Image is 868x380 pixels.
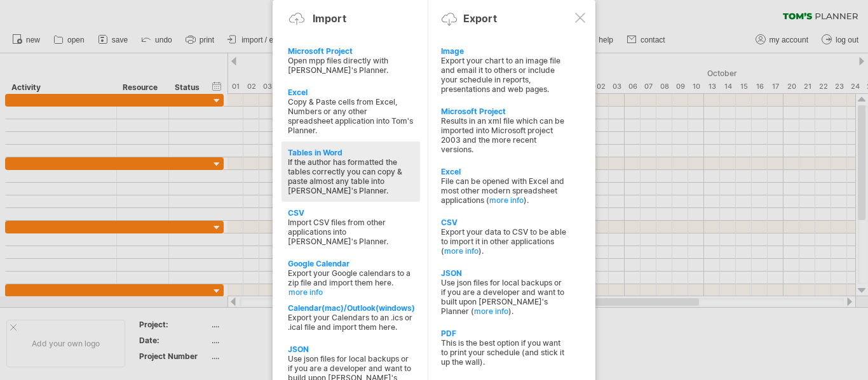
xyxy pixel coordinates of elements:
div: Export your chart to an image file and email it to others or include your schedule in reports, pr... [441,56,567,94]
a: more info [489,195,524,205]
div: Export your data to CSV to be able to import it in other applications ( ). [441,227,567,256]
a: more info [444,246,478,256]
div: Copy & Paste cells from Excel, Numbers or any other spreadsheet application into Tom's Planner. [288,97,414,135]
div: Tables in Word [288,148,414,157]
div: JSON [441,268,567,278]
div: Image [441,46,567,56]
div: Import [313,12,346,25]
div: Microsoft Project [441,107,567,116]
div: If the author has formatted the tables correctly you can copy & paste almost any table into [PERS... [288,157,414,195]
a: more info [288,287,414,297]
div: Export [463,12,497,25]
div: Use json files for local backups or if you are a developer and want to built upon [PERSON_NAME]'s... [441,278,567,316]
div: PDF [441,329,567,338]
div: Results in an xml file which can be imported into Microsoft project 2003 and the more recent vers... [441,116,567,154]
div: CSV [441,218,567,227]
div: This is the best option if you want to print your schedule (and stick it up the wall). [441,338,567,367]
div: File can be opened with Excel and most other modern spreadsheet applications ( ). [441,176,567,205]
div: Excel [288,88,414,97]
a: more info [474,306,508,316]
div: Excel [441,167,567,176]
